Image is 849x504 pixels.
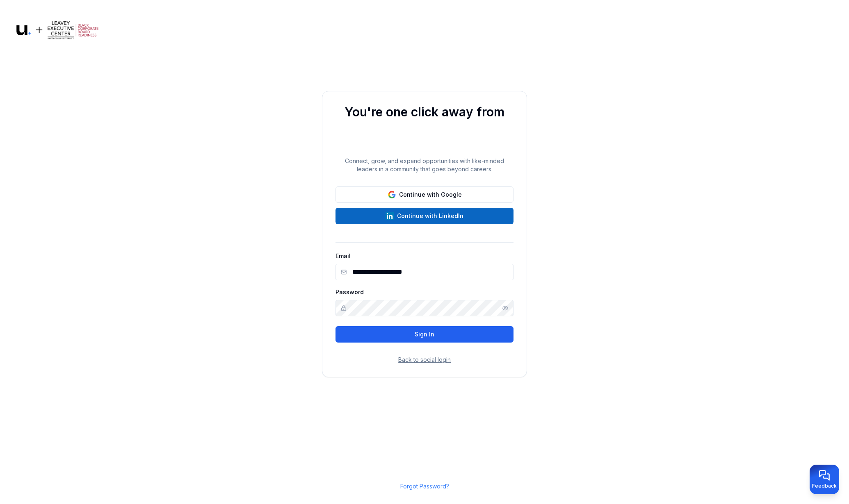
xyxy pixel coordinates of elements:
button: Continue with Google [335,186,514,203]
img: Logo [16,20,98,41]
label: Password [335,288,364,295]
p: Connect, grow, and expand opportunities with like-minded leaders in a community that goes beyond ... [335,157,514,173]
button: Provide feedback [810,465,839,494]
button: Sign In [335,326,514,343]
h1: You're one click away from [335,104,514,119]
button: Show/hide password [502,305,509,311]
button: Continue with LinkedIn [335,208,514,224]
span: Feedback [812,483,837,489]
label: Email [335,252,351,259]
a: Forgot Password? [400,483,449,490]
button: Back to social login [398,356,451,364]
